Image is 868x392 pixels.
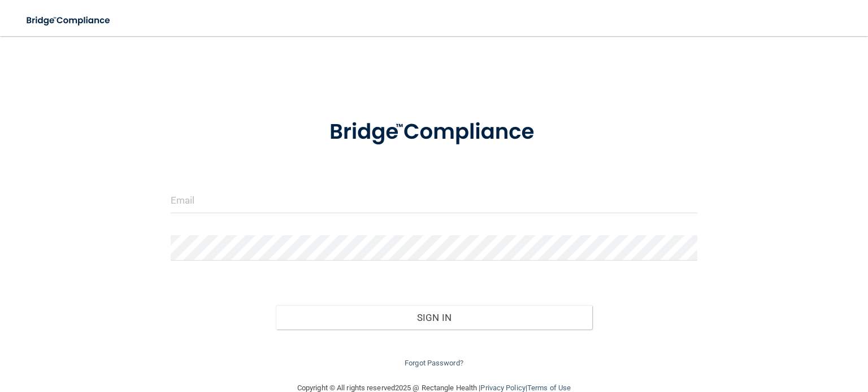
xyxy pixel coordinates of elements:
[480,384,525,392] a: Privacy Policy
[405,359,463,367] a: Forgot Password?
[17,9,121,32] img: bridge_compliance_login_screen.278c3ca4.svg
[276,305,592,330] button: Sign In
[171,188,697,213] input: Email
[527,384,571,392] a: Terms of Use
[307,104,562,161] img: bridge_compliance_login_screen.278c3ca4.svg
